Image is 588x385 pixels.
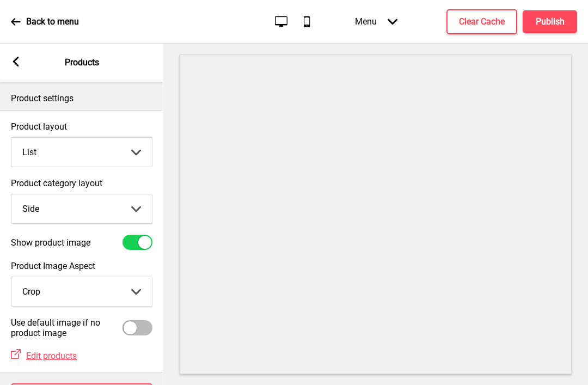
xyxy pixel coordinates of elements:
[11,237,90,248] label: Show product image
[65,57,99,69] p: Products
[459,16,505,28] h4: Clear Cache
[536,16,565,28] h4: Publish
[446,9,517,34] button: Clear Cache
[344,5,408,38] div: Menu
[11,93,152,105] p: Product settings
[11,121,152,132] label: Product layout
[11,261,152,271] label: Product Image Aspect
[11,7,79,36] a: Back to menu
[26,351,77,361] span: Edit products
[21,351,77,361] a: Edit products
[11,317,122,338] label: Use default image if no product image
[523,10,577,33] button: Publish
[11,178,152,188] label: Product category layout
[26,16,79,28] p: Back to menu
